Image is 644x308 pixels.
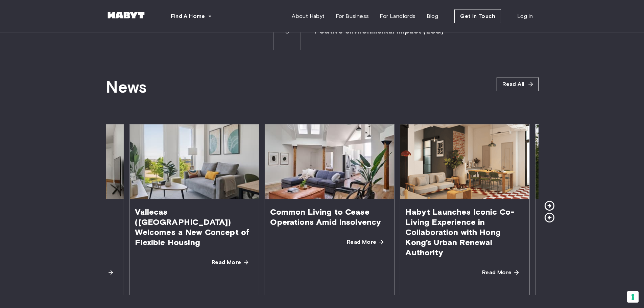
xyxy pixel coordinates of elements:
span: Get in Touch [460,12,495,20]
button: Get in Touch [454,9,501,23]
button: Your consent preferences for tracking technologies [627,291,639,303]
span: Find A Home [171,12,205,20]
span: Common Living to Cease Operations Amid Insolvency [265,199,394,235]
a: Read All [497,77,538,91]
span: Read More [347,238,377,246]
span: About Habyt [292,12,325,20]
span: Habyt Launches Iconic Co-Living Experience in Collaboration with Hong Kong’s Urban Renewal Authority [400,199,529,266]
button: Find A Home [165,9,217,23]
a: About Habyt [286,9,330,23]
a: Log in [512,9,538,23]
img: Habyt [106,12,146,19]
a: Read More [71,266,118,279]
a: For Business [330,9,375,23]
a: Blog [421,9,444,23]
span: Vallecas ([GEOGRAPHIC_DATA]) Welcomes a New Concept of Flexible Housing [129,199,259,256]
span: Read More [212,258,241,266]
span: For Business [336,12,369,20]
span: Log in [517,12,533,20]
a: Read More [477,266,524,279]
span: Blog [427,12,438,20]
a: For Landlords [374,9,421,23]
span: For Landlords [380,12,415,20]
span: Read More [76,268,106,277]
a: Read More [341,235,389,249]
span: News [106,77,147,97]
span: Read All [502,80,524,88]
a: Read More [206,256,254,269]
span: Read More [482,268,512,277]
